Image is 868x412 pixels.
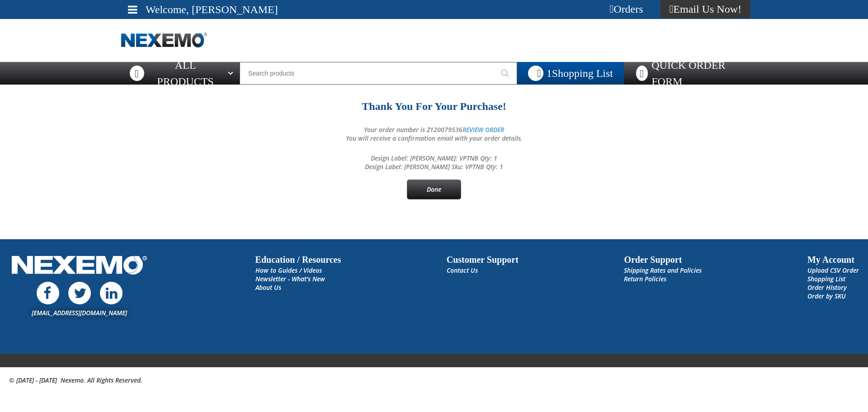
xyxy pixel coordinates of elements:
[255,266,322,275] a: How to Guides / Videos
[121,134,747,143] p: You will receive a confirmation email with your order details.
[624,62,750,85] a: Quick Order Form
[9,253,150,279] img: Nexemo Logo
[121,33,207,48] a: Home
[240,62,517,85] input: Search
[807,283,847,292] a: Order History
[807,253,859,266] h2: My Account
[121,154,747,171] p: Design Label: [PERSON_NAME]: VPTNB Qty: 1 Design Label: [PERSON_NAME] Sku: VPTNB Qty: 1
[462,125,504,134] a: REVIEW ORDER
[807,275,845,283] a: Shopping List
[255,275,325,283] a: Newsletter - What's New
[624,275,666,283] a: Return Policies
[255,283,281,292] a: About Us
[495,62,517,85] button: Start Searching
[447,253,519,266] h2: Customer Support
[225,62,240,85] button: Open All Products pages
[624,253,702,266] h2: Order Support
[517,62,624,85] button: You have 1 Shopping List. Open to view details
[148,57,223,90] span: All Products
[255,253,341,266] h2: Education / Resources
[121,126,747,134] p: Your order number is Z120079536
[547,67,613,79] span: Shopping List
[807,266,859,275] a: Upload CSV Order
[407,180,461,199] a: Done
[807,292,846,300] a: Order by SKU
[32,308,127,317] a: [EMAIL_ADDRESS][DOMAIN_NAME]
[447,266,478,275] a: Contact Us
[547,67,552,79] strong: 1
[121,33,207,48] img: Nexemo logo
[121,98,747,114] h1: Thank You For Your Purchase!
[624,266,702,275] a: Shipping Rates and Policies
